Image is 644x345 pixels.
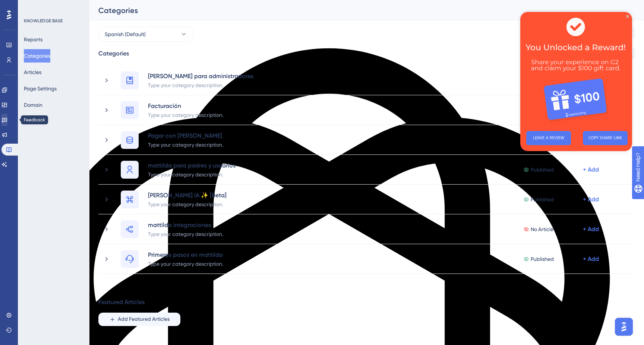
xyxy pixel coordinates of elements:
div: [PERSON_NAME] IA ✨ [Beta] [148,191,227,199]
button: Domain [24,98,42,112]
button: Access [24,115,41,128]
div: Type your category description. [148,170,236,179]
div: Close Preview [106,3,109,6]
div: Categories [98,49,129,58]
div: Featured Articles [98,298,145,307]
div: + Add [583,255,599,263]
div: Primeros pasos en mattilda [148,250,224,259]
div: Pagar con [PERSON_NAME] [148,131,224,140]
div: Type your category description. [148,110,224,119]
div: mattilda para padres y usuarios [148,161,236,170]
button: Categories [24,49,50,63]
span: Spanish (Default) [105,30,146,39]
div: + Add [583,225,599,234]
button: Page Settings [24,82,57,95]
button: Reports [24,33,42,46]
button: Articles [24,66,41,79]
div: + Add [583,195,599,204]
span: Published [531,255,554,263]
div: Type your category description. [148,259,224,268]
span: Need Help? [18,2,47,11]
span: Add Featured Articles [118,315,170,324]
div: [PERSON_NAME] para administradores [148,71,254,80]
div: Categories [98,5,616,16]
div: Type your category description. [148,80,254,89]
div: mattilda integraciones [148,220,224,229]
button: Add Featured Articles [98,313,180,326]
span: Published [531,165,554,174]
button: Spanish (Default) [98,27,194,42]
div: KNOWLEDGE BASE [24,18,63,24]
button: LEAVE A REVIEW [6,119,51,133]
div: Facturación [148,101,224,110]
span: Published [531,195,554,204]
div: + Add [583,165,599,174]
div: Type your category description. [148,140,224,149]
span: No Article [531,225,553,234]
button: COPY SHARE LINK [63,119,107,133]
iframe: UserGuiding AI Assistant Launcher [613,316,635,338]
div: Type your category description. [148,199,227,208]
div: Type your category description. [148,229,224,238]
